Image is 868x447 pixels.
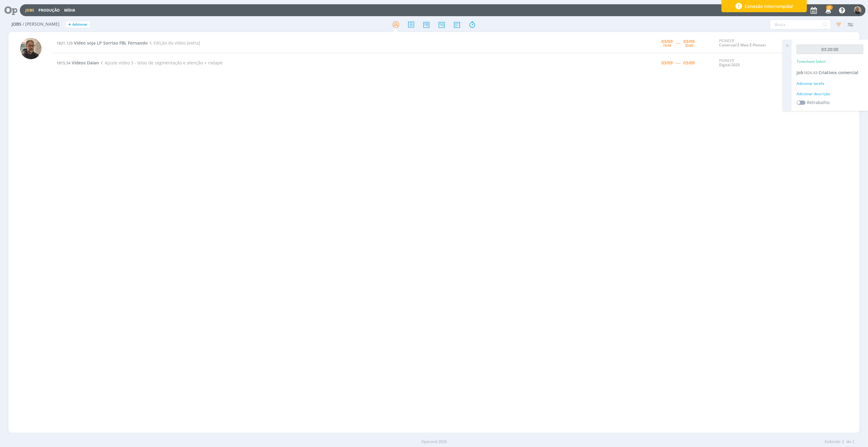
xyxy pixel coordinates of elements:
[56,40,73,46] span: 1821.125
[683,61,695,65] div: 03/09
[72,23,88,27] span: Adicionar
[797,70,858,75] a: Job1824.43Criativos comercial
[68,21,71,28] span: +
[719,39,782,48] div: PIONEER
[745,3,794,9] span: Conexão interrompida!
[25,8,34,13] a: Jobs
[842,439,844,445] span: 2
[797,81,863,86] div: Adicionar tarefa
[12,22,21,27] span: Jobs
[64,8,75,13] a: Mídia
[854,6,862,14] img: R
[56,60,71,66] span: 1815.54
[66,21,90,28] button: +Adicionar
[56,40,148,46] a: 1821.125Vídeo soja LP Sorriso FBL Fernando
[826,5,833,10] span: 25
[676,60,680,66] span: -----
[770,20,831,29] input: Busca
[37,8,62,13] button: Produção
[719,59,782,67] div: PIONEER
[38,8,60,13] a: Produção
[819,70,858,75] span: Criativos comercial
[56,60,99,66] a: 1815.54Vídeos Daian
[661,61,673,65] div: 03/09
[676,40,680,46] span: -----
[797,59,826,64] p: Timesheet Salvo!
[62,8,77,13] button: Mídia
[822,5,834,16] button: 25
[661,39,673,44] div: 03/09
[663,44,671,47] div: 19:00
[99,60,222,66] span: Ajuste vídeo 3 - telas de segmentação e atenção + rodapé
[719,42,766,48] a: Comercial É Mais É Pioneer
[807,99,830,106] label: Retrabalho
[683,39,695,44] div: 03/09
[74,40,148,46] span: Vídeo soja LP Sorriso FBL Fernando
[797,91,863,97] div: Adicionar descrição
[685,44,693,47] div: 20:00
[20,38,42,59] img: R
[852,439,854,445] span: 2
[24,8,36,13] button: Jobs
[803,70,817,75] span: 1824.43
[23,22,60,27] span: / [PERSON_NAME]
[846,439,851,445] span: de
[72,60,99,66] span: Vídeos Daian
[719,62,740,67] a: Digital 2025
[825,439,841,445] span: Exibindo
[148,40,200,46] span: Edição do vídeo [extra]
[854,5,862,16] button: R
